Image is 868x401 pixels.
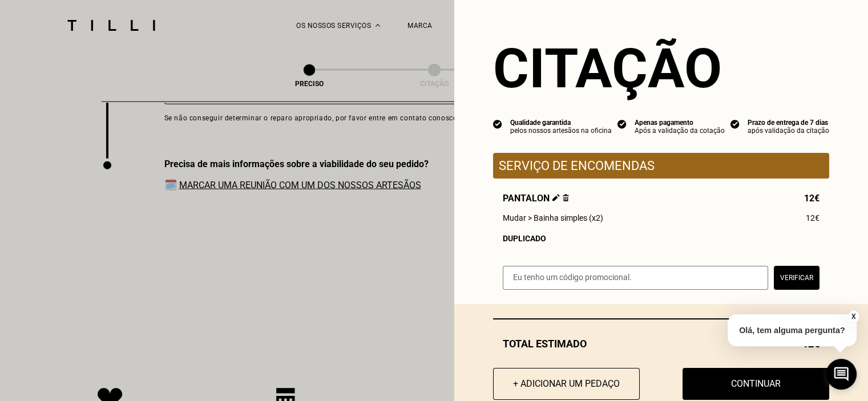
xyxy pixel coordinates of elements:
img: icon list info [730,119,740,129]
div: Prazo de entrega de 7 dias [748,119,829,127]
span: Pantalon [503,193,569,204]
div: Apenas pagamento [635,119,725,127]
p: Serviço de encomendas [499,159,823,173]
span: 12€ [804,193,819,204]
p: Olá, tem alguma pergunta? [728,314,857,346]
span: Mudar > Bainha simples (x2) [503,213,603,222]
button: Verificar [774,266,819,290]
button: + Adicionar um pedaço [493,368,640,400]
img: Editar [552,194,560,201]
img: Apagar [563,194,569,201]
button: Continuar [683,368,829,400]
button: X [848,310,859,323]
div: após validação da citação [748,127,829,135]
img: icon list info [493,119,502,129]
section: Citação [493,37,829,100]
div: Total estimado [493,338,829,350]
input: Eu tenho um código promocional. [503,266,768,290]
div: Qualidade garantida [510,119,612,127]
div: Após a validação da cotação [635,127,725,135]
span: 12€ [806,213,819,222]
div: pelos nossos artesãos na oficina [510,127,612,135]
img: icon list info [617,119,627,129]
div: Duplicado [503,234,819,243]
